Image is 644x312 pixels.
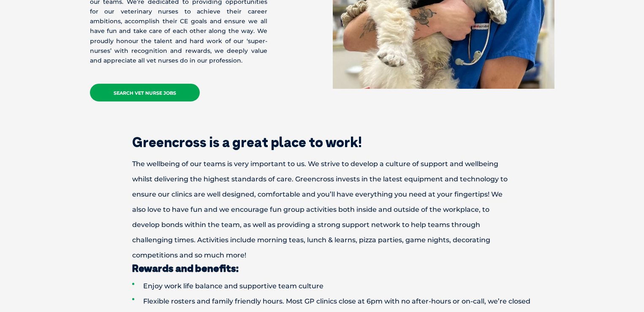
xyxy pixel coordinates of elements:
h2: Greencross is a great place to work! [103,135,542,149]
strong: Rewards and benefits: [132,262,239,274]
a: Search Vet Nurse Jobs [90,84,200,101]
li: Enjoy work life balance and supportive team culture [132,279,542,294]
p: The wellbeing of our teams is very important to us. We strive to develop a culture of support and... [103,156,542,263]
